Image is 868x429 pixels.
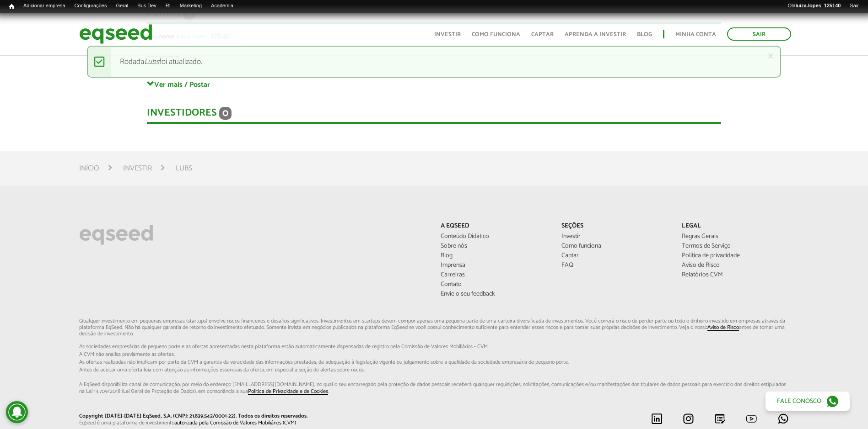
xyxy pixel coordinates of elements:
[176,162,192,175] li: Lubs
[768,51,773,61] a: ×
[206,2,238,10] a: Academia
[219,107,232,120] span: 0
[79,318,789,395] p: Qualquer investimento em pequenas empresas (startups) envolve riscos financeiros e desafios signi...
[561,262,668,269] a: FAQ
[441,243,547,249] a: Sobre nós
[682,222,788,230] p: Legal
[682,233,788,240] a: Regras Gerais
[561,222,668,230] p: Seções
[123,165,152,172] a: Investir
[777,413,789,424] img: whatsapp.svg
[175,2,206,10] a: Marketing
[144,55,159,68] em: Lubs
[133,2,161,10] a: Bus Dev
[79,367,789,373] span: Antes de aceitar uma oferta leia com atenção as informações essenciais da oferta, em especial...
[651,413,663,424] img: linkedin.svg
[682,253,788,259] a: Política de privacidade
[79,344,789,350] span: As sociedades empresárias de pequeno porte e as ofertas apresentadas nesta plataforma estão aut...
[87,46,782,78] div: Rodada foi atualizado.
[248,389,328,395] a: Política de Privacidade e de Cookies
[682,243,788,249] a: Termos de Serviço
[434,32,461,37] a: Investir
[174,420,296,426] a: autorizada pela Comissão de Valores Mobiliários (CVM)
[79,22,152,46] img: EqSeed
[79,165,99,172] a: Início
[845,2,863,10] a: Sair
[796,3,841,8] strong: luiza.lopes_125140
[637,32,652,37] a: Blog
[79,360,789,365] span: As ofertas realizadas não implicam por parte da CVM a garantia da veracidade das informações p...
[5,2,19,11] a: Início
[79,413,427,419] p: Copyright [DATE]-[DATE] EqSeed, S.A. (CNPJ: 21.839.542/0001-22). Todos os direitos reservados.
[70,2,112,10] a: Configurações
[472,32,520,37] a: Como funciona
[79,222,153,247] img: EqSeed Logo
[682,262,788,269] a: Aviso de Risco
[9,3,14,10] span: Início
[111,2,133,10] a: Geral
[441,233,547,240] a: Conteúdo Didático
[161,2,175,10] a: RI
[682,272,788,278] a: Relatórios CVM
[561,253,668,259] a: Captar
[675,32,716,37] a: Minha conta
[561,243,668,249] a: Como funciona
[147,107,721,124] div: Investidores
[707,325,739,331] a: Aviso de Risco
[19,2,70,10] a: Adicionar empresa
[79,420,427,426] p: EqSeed é uma plataforma de investimento
[441,222,547,230] p: A EqSeed
[79,352,789,357] span: A CVM não analisa previamente as ofertas.
[441,272,547,278] a: Carreiras
[441,262,547,269] a: Imprensa
[783,2,845,10] a: Oláluiza.lopes_125140
[727,27,791,41] a: Sair
[683,413,694,424] img: instagram.svg
[746,413,757,424] img: youtube.svg
[766,392,850,411] a: Fale conosco
[441,281,547,288] a: Contato
[565,32,626,37] a: Aprenda a investir
[714,413,726,424] img: blog.svg
[561,233,668,240] a: Investir
[441,291,547,297] a: Envie o seu feedback
[441,253,547,259] a: Blog
[531,32,554,37] a: Captar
